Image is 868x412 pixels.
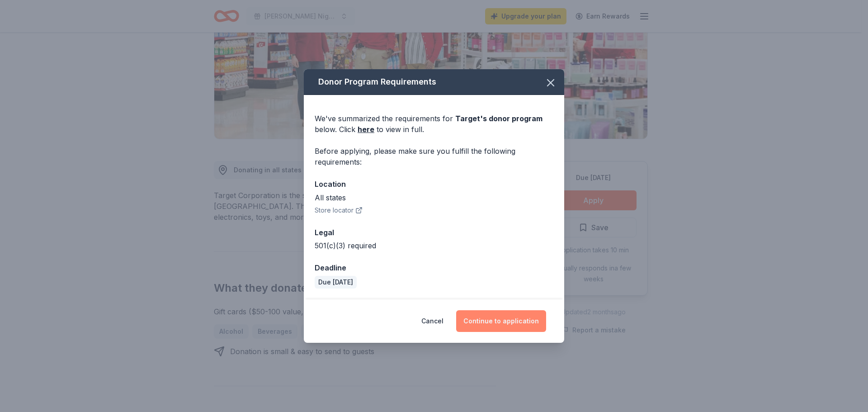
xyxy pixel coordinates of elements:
button: Cancel [421,310,443,332]
div: Due [DATE] [315,276,357,289]
div: Location [315,178,553,190]
div: Legal [315,227,553,238]
div: Deadline [315,262,553,274]
button: Continue to application [456,310,546,332]
a: here [358,124,374,135]
button: Store locator [315,205,363,216]
div: Before applying, please make sure you fulfill the following requirements: [315,146,553,167]
div: Donor Program Requirements [304,69,564,95]
div: All states [315,192,553,203]
span: Target 's donor program [455,114,542,123]
div: We've summarized the requirements for below. Click to view in full. [315,113,553,135]
div: 501(c)(3) required [315,240,553,251]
